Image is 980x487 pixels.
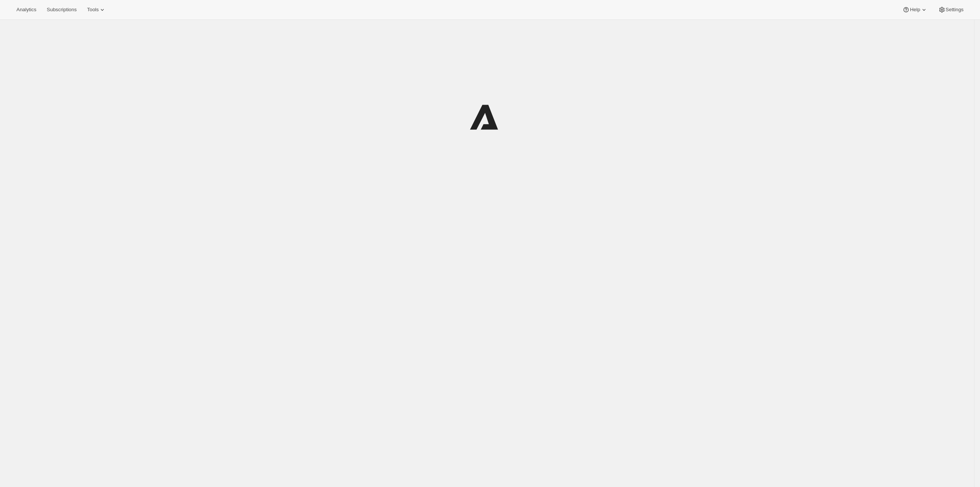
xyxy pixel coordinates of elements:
button: Analytics [12,4,41,15]
span: Subscriptions [47,7,77,13]
span: Tools [87,7,99,13]
span: Analytics [16,7,36,13]
button: Tools [83,4,111,15]
button: Settings [934,4,968,15]
span: Help [910,7,920,13]
span: Settings [946,7,964,13]
button: Help [898,4,932,15]
button: Subscriptions [42,4,81,15]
